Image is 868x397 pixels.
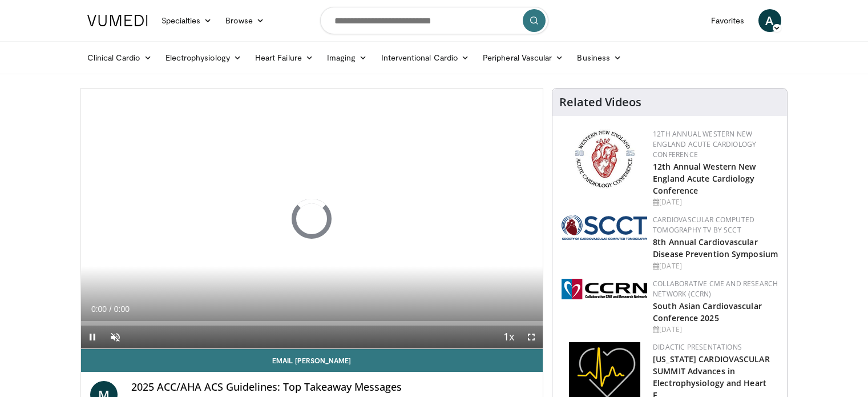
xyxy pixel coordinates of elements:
[81,349,543,372] a: Email [PERSON_NAME]
[81,89,543,349] video-js: Video Player
[520,326,543,348] button: Fullscreen
[653,342,778,352] div: Didactic Presentations
[476,46,570,69] a: Peripheral Vascular
[80,46,159,69] a: Clinical Cardio
[320,7,548,34] input: Search topics, interventions
[562,279,647,299] img: a04ee3ba-8487-4636-b0fb-5e8d268f3737.png.150x105_q85_autocrop_double_scale_upscale_version-0.2.png
[104,326,127,348] button: Unmute
[653,215,754,235] a: Cardiovascular Computed Tomography TV by SCCT
[81,326,104,348] button: Pause
[219,9,271,32] a: Browse
[562,215,647,240] img: 51a70120-4f25-49cc-93a4-67582377e75f.png.150x105_q85_autocrop_double_scale_upscale_version-0.2.png
[374,46,477,69] a: Interventional Cardio
[320,46,374,69] a: Imaging
[653,300,762,323] a: South Asian Cardiovascular Conference 2025
[653,261,778,271] div: [DATE]
[653,324,778,335] div: [DATE]
[653,279,778,299] a: Collaborative CME and Research Network (CCRN)
[110,304,112,314] span: /
[570,46,628,69] a: Business
[497,326,520,348] button: Playback Rate
[131,381,534,394] h4: 2025 ACC/AHA ACS Guidelines: Top Takeaway Messages
[91,304,107,314] span: 0:00
[559,95,641,109] h4: Related Videos
[159,46,248,69] a: Electrophysiology
[653,129,756,159] a: 12th Annual Western New England Acute Cardiology Conference
[248,46,320,69] a: Heart Failure
[573,129,636,189] img: 0954f259-7907-4053-a817-32a96463ecc8.png.150x105_q85_autocrop_double_scale_upscale_version-0.2.png
[704,9,752,32] a: Favorites
[653,161,756,196] a: 12th Annual Western New England Acute Cardiology Conference
[87,15,148,26] img: VuMedi Logo
[81,321,543,326] div: Progress Bar
[653,236,778,259] a: 8th Annual Cardiovascular Disease Prevention Symposium
[758,9,781,32] a: A
[653,197,778,207] div: [DATE]
[114,304,130,314] span: 0:00
[155,9,219,32] a: Specialties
